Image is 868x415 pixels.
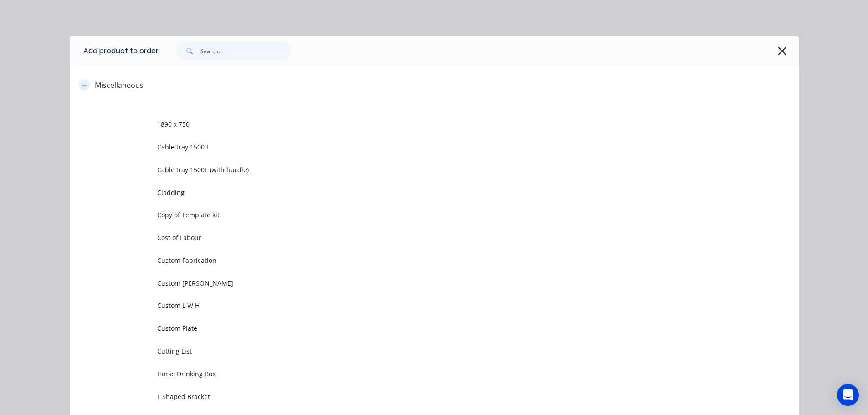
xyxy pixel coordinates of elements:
[157,323,670,333] span: Custom Plate
[157,256,670,265] span: Custom Fabrication
[200,42,291,60] input: Search...
[157,278,670,288] span: Custom [PERSON_NAME]
[157,165,670,174] span: Cable tray 1500L (with hurdle)
[157,233,670,242] span: Cost of Labour
[837,384,859,406] div: Open Intercom Messenger
[157,392,670,401] span: L Shaped Bracket
[157,188,670,197] span: Cladding
[95,80,144,91] div: Miscellaneous
[157,119,670,129] span: 1890 x 750
[157,369,670,379] span: Horse Drinking Box
[70,36,159,66] div: Add product to order
[157,301,670,310] span: Custom L W H
[157,346,670,356] span: Cutting List
[157,142,670,152] span: Cable tray 1500 L
[157,210,670,220] span: Copy of Template kit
